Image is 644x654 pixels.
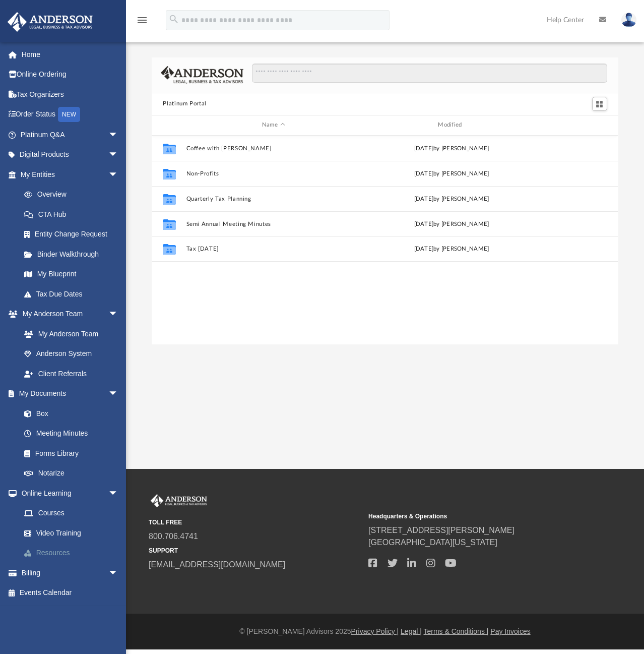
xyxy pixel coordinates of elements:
a: Client Referrals [14,364,128,384]
a: CTA Hub [14,204,134,224]
small: SUPPORT [149,546,361,555]
div: NEW [58,107,80,122]
span: arrow_drop_down [108,483,128,504]
div: id [543,121,614,130]
a: My Documentsarrow_drop_down [7,384,128,404]
a: Legal | [401,627,422,635]
a: Forms Library [14,443,123,463]
a: Pay Invoices [490,627,530,635]
span: arrow_drop_down [108,164,128,185]
a: Binder Walkthrough [14,244,134,264]
div: Modified [364,121,539,130]
small: TOLL FREE [149,518,361,527]
img: Anderson Advisors Platinum Portal [5,12,96,32]
a: Box [14,403,123,424]
a: Resources [14,543,134,563]
a: 800.706.4741 [149,532,198,541]
a: Entity Change Request [14,224,134,245]
button: Tax [DATE] [186,246,360,252]
button: Non-Profits [186,170,360,177]
small: Headquarters & Operations [368,512,581,521]
a: My Blueprint [14,264,128,284]
a: My Entitiesarrow_drop_down [7,164,134,185]
a: Digital Productsarrow_drop_down [7,145,134,165]
a: Order StatusNEW [7,104,134,125]
a: Billingarrow_drop_down [7,563,134,583]
div: grid [152,136,618,344]
a: Online Learningarrow_drop_down [7,483,134,503]
a: menu [136,19,148,26]
a: Courses [14,503,134,523]
a: Overview [14,185,134,205]
a: Notarize [14,463,128,484]
button: Platinum Portal [163,99,207,108]
span: arrow_drop_down [108,125,128,145]
button: Semi Annual Meeting Minutes [186,221,360,227]
div: © [PERSON_NAME] Advisors 2025 [126,626,644,637]
div: id [156,121,181,130]
a: [EMAIL_ADDRESS][DOMAIN_NAME] [149,560,285,569]
a: My Anderson Team [14,324,123,344]
div: [DATE] by [PERSON_NAME] [365,144,539,153]
span: arrow_drop_down [108,304,128,325]
button: Switch to Grid View [592,97,607,111]
button: Quarterly Tax Planning [186,196,360,202]
a: Platinum Q&Aarrow_drop_down [7,125,134,145]
a: Terms & Conditions | [424,627,489,635]
a: My Anderson Teamarrow_drop_down [7,304,128,324]
a: [GEOGRAPHIC_DATA][US_STATE] [368,538,497,547]
i: search [168,14,179,25]
img: User Pic [621,13,636,27]
a: Online Ordering [7,65,134,85]
a: Privacy Policy | [351,627,399,635]
i: menu [136,14,148,26]
a: Home [7,44,134,65]
a: Tax Due Dates [14,284,134,304]
a: Events Calendar [7,583,134,603]
input: Search files and folders [252,64,607,83]
img: Anderson Advisors Platinum Portal [149,494,209,507]
a: Tax Organizers [7,84,134,104]
span: arrow_drop_down [108,384,128,404]
div: Name [186,121,360,130]
span: arrow_drop_down [108,563,128,583]
a: Meeting Minutes [14,424,128,444]
div: [DATE] by [PERSON_NAME] [365,245,539,254]
a: [STREET_ADDRESS][PERSON_NAME] [368,526,514,534]
a: Anderson System [14,344,128,364]
div: [DATE] by [PERSON_NAME] [365,169,539,178]
div: [DATE] by [PERSON_NAME] [365,219,539,228]
span: arrow_drop_down [108,145,128,165]
button: Coffee with [PERSON_NAME] [186,145,360,152]
a: Video Training [14,523,128,543]
div: [DATE] by [PERSON_NAME] [365,194,539,203]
